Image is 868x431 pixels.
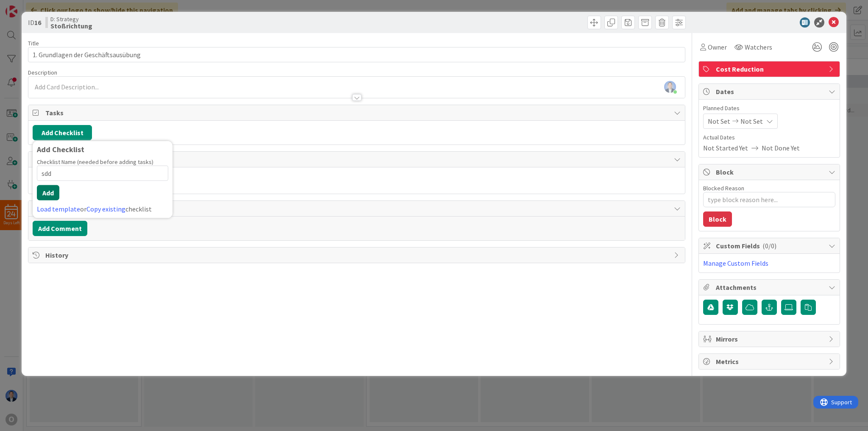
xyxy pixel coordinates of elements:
span: Not Started Yet [703,143,748,153]
a: Manage Custom Fields [703,259,768,267]
button: Add Comment [33,221,87,236]
span: Cost Reduction [716,64,824,74]
a: Copy existing [86,205,125,213]
input: type card name here... [28,47,685,62]
label: Checklist Name (needed before adding tasks) [37,158,153,166]
span: Comments [45,203,670,214]
span: History [45,250,670,260]
b: Stoßrichtung [50,22,92,29]
span: Metrics [716,356,824,367]
span: Mirrors [716,334,824,344]
span: Links [45,154,670,164]
span: ID [28,17,41,28]
span: Watchers [745,42,772,52]
span: ( 0/0 ) [762,242,776,250]
span: Not Done Yet [762,143,800,153]
img: 0C7sLYpboC8qJ4Pigcws55mStztBx44M.png [664,81,676,93]
button: Block [703,211,732,227]
b: 16 [34,18,41,27]
span: Block [716,167,824,177]
span: Actual Dates [703,133,835,142]
button: Add [37,185,59,200]
span: Custom Fields [716,241,824,251]
label: Title [28,39,39,47]
span: Dates [716,86,824,97]
span: Not Set [740,116,763,126]
span: Support [18,1,39,11]
div: or checklist [37,204,168,214]
span: Tasks [45,108,670,118]
a: Load template [37,205,80,213]
span: D: Strategy [50,16,92,22]
div: Add Checklist [37,145,168,154]
label: Blocked Reason [703,184,744,192]
span: Not Set [708,116,730,126]
button: Add Checklist [33,125,92,140]
span: Planned Dates [703,104,835,113]
span: Owner [708,42,727,52]
span: Description [28,69,57,76]
span: Attachments [716,282,824,292]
